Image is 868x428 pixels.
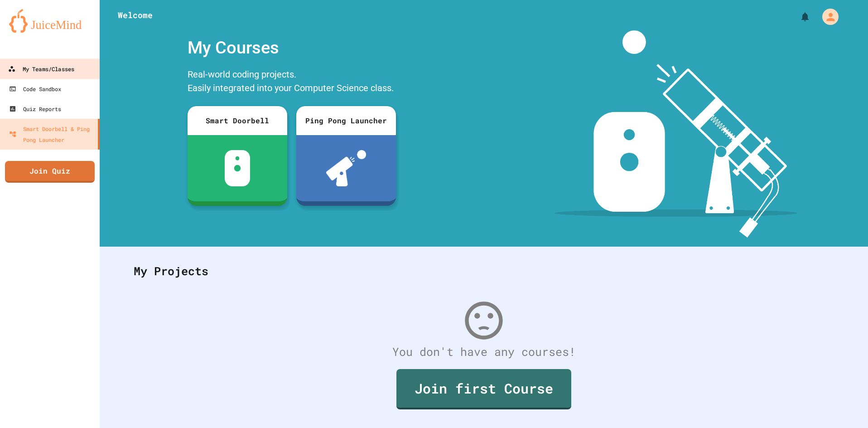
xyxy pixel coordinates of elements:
div: Code Sandbox [9,83,61,94]
div: My Projects [125,253,843,289]
div: My Teams/Classes [8,63,74,75]
div: Real-world coding projects. Easily integrated into your Computer Science class. [183,65,400,99]
div: My Notifications [783,9,813,24]
div: You don't have any courses! [125,343,843,360]
img: ppl-with-ball.png [326,150,366,186]
a: Join first Course [396,369,571,409]
img: banner-image-my-projects.png [555,30,797,238]
div: Smart Doorbell & Ping Pong Launcher [9,123,94,145]
div: Ping Pong Launcher [296,106,396,135]
a: Join Quiz [5,161,95,183]
img: logo-orange.svg [9,9,91,33]
div: Quiz Reports [9,103,61,114]
img: sdb-white.svg [225,150,251,186]
div: My Account [813,6,841,27]
div: Smart Doorbell [188,106,287,135]
div: My Courses [183,30,400,65]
